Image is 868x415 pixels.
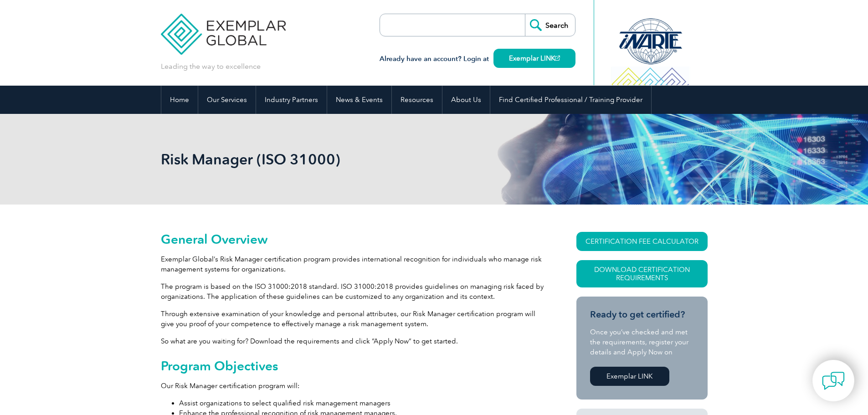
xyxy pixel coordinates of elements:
p: Once you’ve checked and met the requirements, register your details and Apply Now on [590,327,694,357]
p: Leading the way to excellence [161,61,261,72]
p: So what are you waiting for? Download the requirements and click “Apply Now” to get started. [161,336,544,346]
h2: Program Objectives [161,359,544,373]
a: Home [161,86,198,114]
a: Resources [392,86,442,114]
li: Assist organizations to select qualified risk management managers [179,398,544,408]
a: Our Services [198,86,256,114]
img: contact-chat.png [822,369,845,392]
a: Industry Partners [256,86,327,114]
a: About Us [442,86,490,114]
h3: Already have an account? Login at [380,53,575,65]
a: News & Events [327,86,391,114]
a: CERTIFICATION FEE CALCULATOR [576,232,708,251]
p: Our Risk Manager certification program will: [161,381,544,391]
p: Exemplar Global’s Risk Manager certification program provides international recognition for indiv... [161,254,544,274]
p: The program is based on the ISO 31000:2018 standard. ISO 31000:2018 provides guidelines on managi... [161,282,544,302]
h1: Risk Manager (ISO 31000) [161,150,511,168]
p: Through extensive examination of your knowledge and personal attributes, our Risk Manager certifi... [161,309,544,329]
img: open_square.png [555,56,560,61]
a: Find Certified Professional / Training Provider [490,86,651,114]
h3: Ready to get certified? [590,309,694,320]
a: Exemplar LINK [590,367,669,386]
h2: General Overview [161,232,544,246]
a: Exemplar LINK [493,49,575,68]
input: Search [525,14,575,36]
a: Download Certification Requirements [576,260,708,287]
